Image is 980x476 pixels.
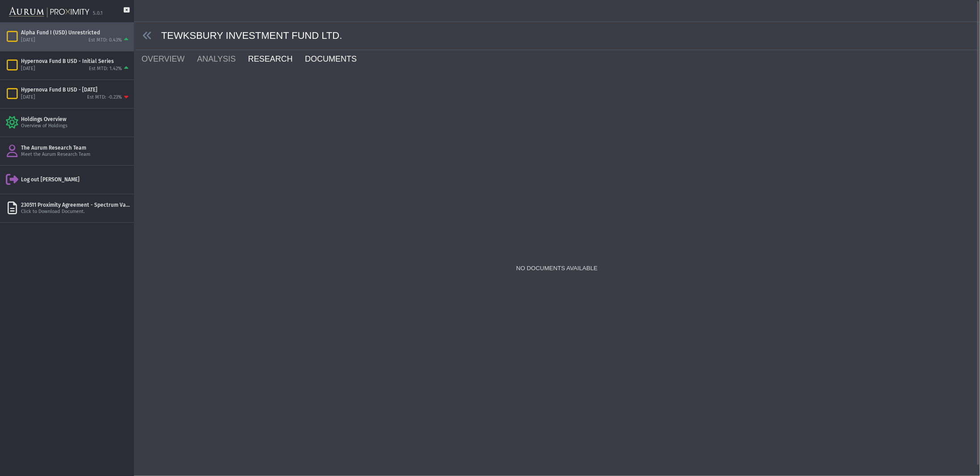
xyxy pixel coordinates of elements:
[141,68,973,469] div: NO DOCUMENTS AVAILABLE
[21,58,130,65] div: Hypernova Fund B USD - Initial Series
[21,151,130,158] div: Meet the Aurum Research Team
[21,94,35,101] div: [DATE]
[21,86,130,93] div: Hypernova Fund B USD - [DATE]
[304,50,368,68] a: DOCUMENTS
[21,66,35,72] div: [DATE]
[21,29,130,36] div: Alpha Fund I (USD) Unrestricted
[89,66,122,72] div: Est MTD: 1.42%
[21,123,130,129] div: Overview of Holdings
[196,50,247,68] a: ANALYSIS
[247,50,304,68] a: RESEARCH
[93,10,103,17] div: 5.0.1
[21,116,130,123] div: Holdings Overview
[21,201,130,209] div: 230511 Proximity Agreement - Spectrum Value Management.pdf
[21,209,130,215] div: Click to Download Document.
[21,37,35,44] div: [DATE]
[88,37,122,44] div: Est MTD: 0.43%
[141,50,196,68] a: OVERVIEW
[9,2,89,22] img: Aurum-Proximity%20white.svg
[21,176,130,183] div: Log out [PERSON_NAME]
[21,144,130,151] div: The Aurum Research Team
[87,94,122,101] div: Est MTD: -0.23%
[136,22,980,50] div: TEWKSBURY INVESTMENT FUND LTD.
